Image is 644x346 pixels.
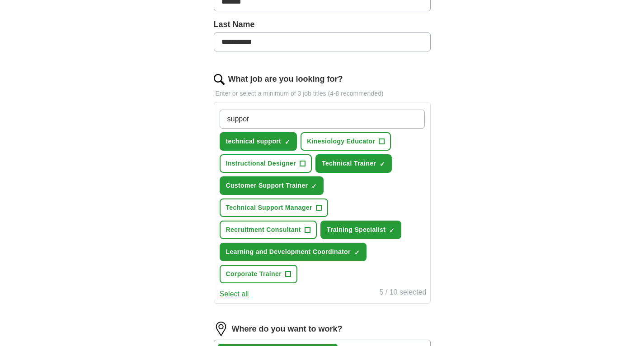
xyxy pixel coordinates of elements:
label: Last Name [214,18,431,31]
button: Select all [220,289,249,300]
img: search.png [214,74,225,85]
span: Corporate Trainer [226,269,282,279]
span: Training Specialist [327,225,385,235]
input: Type a job title and press enter [220,110,425,129]
button: Kinesiology Educator [301,132,391,151]
span: ✓ [285,138,290,146]
p: Enter or select a minimum of 3 job titles (4-8 recommended) [214,89,431,98]
label: What job are you looking for? [228,73,343,85]
button: Technical Support Manager [220,198,328,217]
div: 5 / 10 selected [379,287,426,300]
button: Learning and Development Coordinator✓ [220,243,367,261]
span: Instructional Designer [226,159,296,168]
label: Where do you want to work? [232,323,343,335]
span: Technical Trainer [322,159,376,168]
span: Kinesiology Educator [307,137,375,146]
span: Recruitment Consultant [226,225,301,235]
span: ✓ [380,161,385,168]
button: Technical Trainer✓ [315,154,392,173]
button: Corporate Trainer [220,265,297,283]
span: technical support [226,137,282,146]
span: Customer Support Trainer [226,181,308,190]
span: ✓ [389,227,395,234]
button: technical support✓ [220,132,297,151]
button: Customer Support Trainer✓ [220,176,324,195]
span: Learning and Development Coordinator [226,247,351,257]
span: ✓ [354,249,360,256]
span: Technical Support Manager [226,203,312,212]
img: location.png [214,322,228,336]
span: ✓ [311,183,317,190]
button: Training Specialist✓ [320,221,401,239]
button: Recruitment Consultant [220,221,317,239]
button: Instructional Designer [220,154,312,173]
